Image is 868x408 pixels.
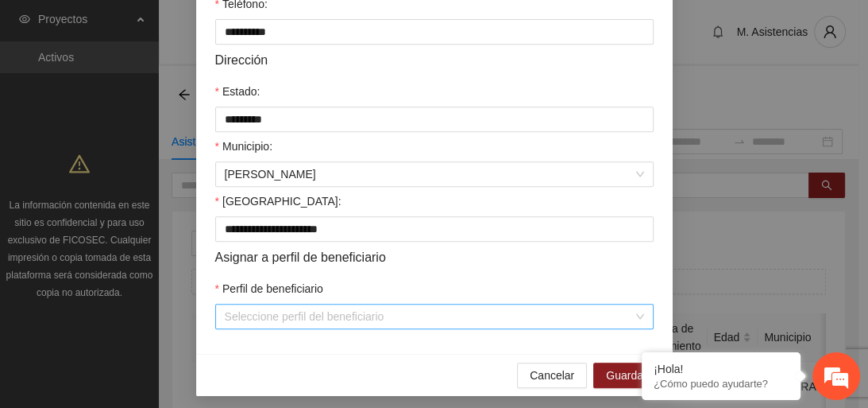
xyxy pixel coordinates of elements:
button: Guardar [593,363,659,388]
input: Perfil de beneficiario [225,305,633,328]
span: Asignar a perfil de beneficiario [215,247,386,267]
label: Municipio: [215,138,272,155]
input: Estado: [215,107,654,132]
textarea: Escriba su mensaje y pulse “Intro” [8,254,303,309]
span: Guardar [606,367,646,384]
label: Estado: [215,83,260,100]
span: Estamos en línea. [92,122,219,282]
label: Colonia: [215,192,341,210]
label: Perfil de beneficiario [215,280,323,297]
span: Cancelar [530,367,574,384]
div: Chatee con nosotros ahora [83,81,267,102]
span: Aquiles Serdán [225,162,644,186]
span: Dirección [215,50,268,70]
input: Teléfono: [215,19,654,45]
p: ¿Cómo puedo ayudarte? [654,378,789,390]
button: Cancelar [517,363,587,388]
div: ¡Hola! [654,363,789,375]
div: Minimizar ventana de chat en vivo [260,8,299,46]
input: Colonia: [215,216,654,242]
